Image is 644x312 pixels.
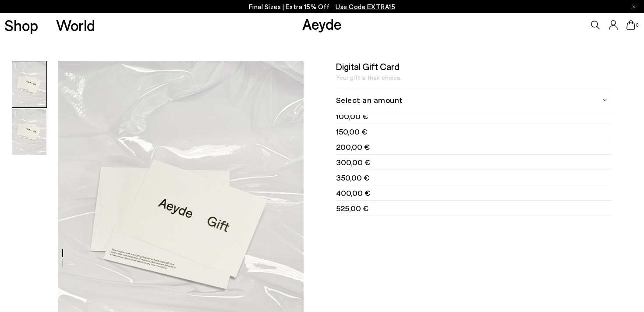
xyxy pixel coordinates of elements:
[12,61,46,107] img: Digital Gift Card - Image 1
[336,203,368,214] span: 525,00 €
[56,18,95,33] a: World
[336,111,368,122] span: 100,00 €
[336,126,367,137] span: 150,00 €
[11,37,644,61] nav: breadcrumb
[249,1,396,12] p: Final Sizes | Extra 15% Off
[12,109,46,155] img: Digital Gift Card - Image 2
[336,3,395,11] span: Navigate to /collections/ss25-final-sizes
[336,157,370,168] span: 300,00 €
[635,23,640,28] span: 0
[302,14,342,33] a: Aeyde
[336,172,369,183] span: 350,00 €
[336,72,402,90] div: Your gift is their choice.
[336,90,612,110] div: Select an amount
[336,61,400,72] h2: Digital Gift Card
[336,142,370,152] span: 200,00 €
[336,188,370,199] span: 400,00 €
[626,20,635,30] a: 0
[4,18,38,33] a: Shop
